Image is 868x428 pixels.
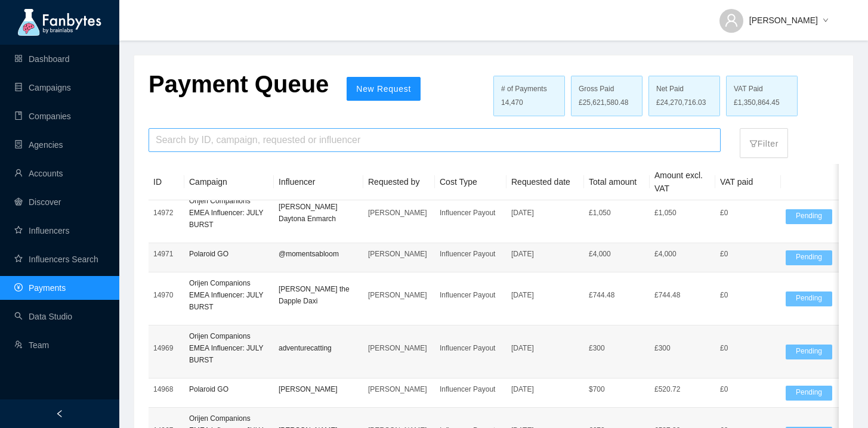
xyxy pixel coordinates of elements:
[786,291,832,306] span: Pending
[720,342,776,354] p: £0
[149,164,184,200] th: ID
[14,140,63,150] a: containerAgencies
[356,84,411,94] span: New Request
[189,195,269,231] p: Orijen Companions EMEA Influencer: JULY BURST
[724,13,739,27] span: user
[501,97,523,108] span: 14,470
[786,209,832,224] span: Pending
[740,128,788,158] button: filterFilter
[720,248,776,260] p: £0
[584,164,650,200] th: Total amount
[720,289,776,301] p: £0
[279,248,359,260] p: @momentsabloom
[189,330,269,366] p: Orijen Companions EMEA Influencer: JULY BURST
[14,226,69,235] a: starInfluencers
[55,410,64,418] span: left
[14,340,49,350] a: usergroup-addTeam
[749,14,818,27] span: [PERSON_NAME]
[654,383,711,395] p: £520.72
[511,383,579,395] p: [DATE]
[153,248,180,260] p: 14971
[511,289,579,301] p: [DATE]
[654,289,711,301] p: £744.48
[579,83,635,95] div: Gross Paid
[153,207,180,219] p: 14972
[823,17,829,24] span: down
[279,383,359,395] p: [PERSON_NAME]
[368,342,430,354] p: [PERSON_NAME]
[511,342,579,354] p: [DATE]
[149,70,329,98] p: Payment Queue
[14,255,98,264] a: starInfluencers Search
[589,207,645,219] p: £ 1,050
[734,97,780,108] span: £1,350,864.45
[734,83,790,95] div: VAT Paid
[347,77,421,101] button: New Request
[279,283,359,307] p: [PERSON_NAME] the Dapple Daxi
[589,342,645,354] p: £ 300
[720,383,776,395] p: £0
[715,164,781,200] th: VAT paid
[274,164,363,200] th: Influencer
[501,83,557,95] div: # of Payments
[710,6,838,25] button: [PERSON_NAME]down
[14,283,66,293] a: pay-circlePayments
[368,248,430,260] p: [PERSON_NAME]
[279,201,359,225] p: [PERSON_NAME] Daytona Enmarch
[440,383,502,395] p: Influencer Payout
[440,289,502,301] p: Influencer Payout
[14,111,71,121] a: bookCompanies
[184,164,274,200] th: Campaign
[189,383,269,395] p: Polaroid GO
[440,342,502,354] p: Influencer Payout
[589,383,645,395] p: $ 700
[650,164,715,200] th: Amount excl. VAT
[589,289,645,301] p: £ 744.48
[14,83,71,92] a: databaseCampaigns
[14,54,70,64] a: appstoreDashboard
[363,164,435,200] th: Requested by
[654,207,711,219] p: £1,050
[511,207,579,219] p: [DATE]
[786,386,832,401] span: Pending
[656,97,706,108] span: £24,270,716.03
[435,164,506,200] th: Cost Type
[786,250,832,265] span: Pending
[720,207,776,219] p: £0
[440,207,502,219] p: Influencer Payout
[14,169,63,178] a: userAccounts
[368,289,430,301] p: [PERSON_NAME]
[589,248,645,260] p: £ 4,000
[654,248,711,260] p: £4,000
[368,383,430,395] p: [PERSON_NAME]
[189,277,269,313] p: Orijen Companions EMEA Influencer: JULY BURST
[14,312,72,321] a: searchData Studio
[511,248,579,260] p: [DATE]
[153,342,180,354] p: 14969
[368,207,430,219] p: [PERSON_NAME]
[656,83,712,95] div: Net Paid
[279,342,359,354] p: adventurecatting
[14,197,61,207] a: radar-chartDiscover
[153,289,180,301] p: 14970
[749,139,758,148] span: filter
[440,248,502,260] p: Influencer Payout
[506,164,584,200] th: Requested date
[579,97,628,108] span: £25,621,580.48
[749,131,779,150] p: Filter
[786,345,832,359] span: Pending
[153,383,180,395] p: 14968
[189,248,269,260] p: Polaroid GO
[654,342,711,354] p: £300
